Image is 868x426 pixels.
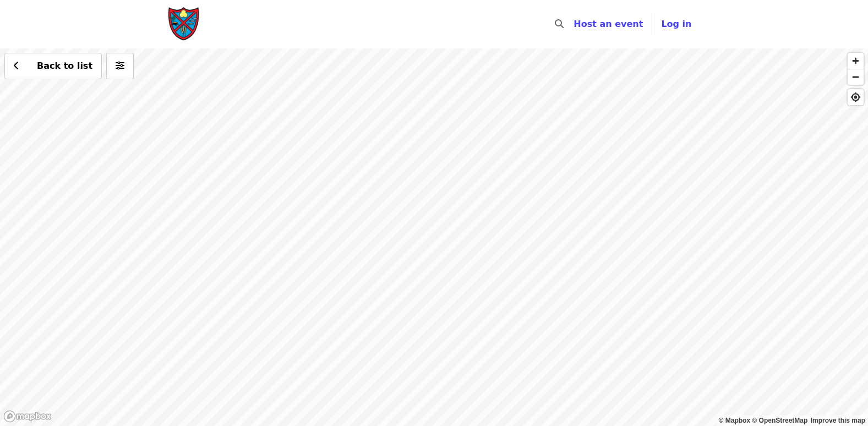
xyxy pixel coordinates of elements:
[37,61,92,71] span: Back to list
[574,19,643,29] a: Host an event
[14,61,19,71] i: chevron-left icon
[4,53,102,79] button: Back to list
[848,69,864,85] button: Zoom Out
[652,13,700,35] button: Log in
[661,19,691,29] span: Log in
[3,410,52,423] a: Mapbox logo
[116,61,124,71] i: sliders-h icon
[719,417,751,424] a: Mapbox
[555,19,564,29] i: search icon
[106,53,134,79] button: More filters (0 selected)
[848,89,864,105] button: Find My Location
[570,11,579,37] input: Search
[848,53,864,69] button: Zoom In
[811,417,865,424] a: Map feedback
[752,417,807,424] a: OpenStreetMap
[168,7,201,42] img: Society of St. Andrew - Home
